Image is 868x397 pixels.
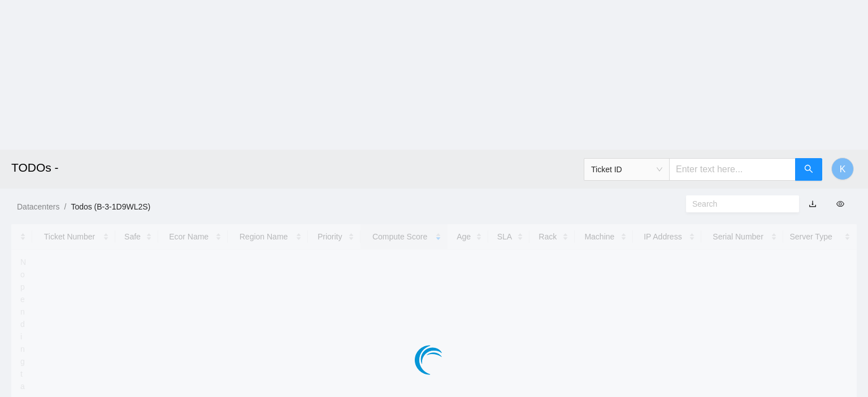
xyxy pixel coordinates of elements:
button: search [795,158,822,181]
button: K [831,158,854,180]
span: K [840,162,846,176]
input: Search [692,198,784,210]
input: Enter text here... [669,158,796,181]
span: search [804,164,813,175]
span: / [64,202,66,211]
a: Todos (B-3-1D9WL2S) [71,202,150,211]
span: eye [836,200,844,208]
a: Datacenters [17,202,59,211]
span: Ticket ID [591,161,662,178]
button: download [800,195,825,213]
h2: TODOs - [11,150,603,186]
